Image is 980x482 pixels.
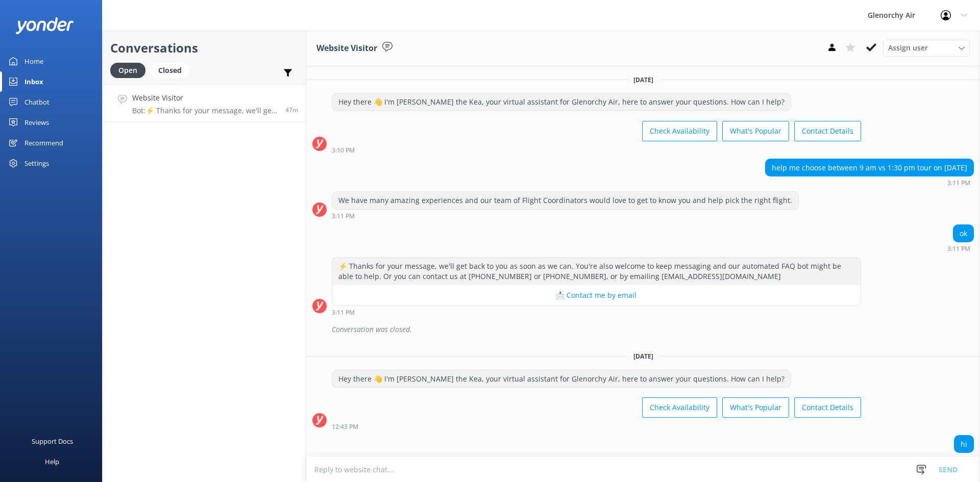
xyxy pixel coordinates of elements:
[766,159,973,176] div: help me choose between 9 am vs 1:30 pm tour on [DATE]
[794,397,861,418] button: Contact Details
[947,246,970,252] strong: 3:11 PM
[132,92,278,104] h4: Website Visitor
[722,121,789,141] button: What's Popular
[944,455,974,463] div: Aug 28 2025 12:43pm (UTC +12:00) Pacific/Auckland
[332,147,355,154] strong: 3:10 PM
[15,17,74,34] img: yonder-white-logo.png
[316,42,377,55] h3: Website Visitor
[332,93,791,111] div: Hey there 👋 I'm [PERSON_NAME] the Kea, your virtual assistant for Glenorchy Air, here to answer y...
[110,64,151,75] a: Open
[24,112,49,133] div: Reviews
[24,92,50,112] div: Chatbot
[642,121,717,141] button: Check Availability
[332,285,861,306] button: 📩 Contact me by email
[883,40,970,56] div: Assign User
[332,424,358,430] strong: 12:43 PM
[110,63,145,78] div: Open
[32,431,73,451] div: Support Docs
[627,75,659,84] span: [DATE]
[332,310,355,316] strong: 3:11 PM
[765,179,974,186] div: Jul 13 2025 03:11pm (UTC +12:00) Pacific/Auckland
[45,451,59,472] div: Help
[24,51,43,71] div: Home
[332,309,861,316] div: Jul 13 2025 03:11pm (UTC +12:00) Pacific/Auckland
[103,84,306,122] a: Website VisitorBot:⚡ Thanks for your message, we'll get back to you as soon as we can. You're als...
[332,213,355,219] strong: 3:11 PM
[332,321,974,338] div: Conversation was closed.
[132,106,278,115] p: Bot: ⚡ Thanks for your message, we'll get back to you as soon as we can. You're also welcome to k...
[953,225,973,242] div: ok
[24,133,63,153] div: Recommend
[151,63,189,78] div: Closed
[954,436,973,453] div: hi
[110,38,298,58] h2: Conversations
[151,64,194,75] a: Closed
[24,153,49,173] div: Settings
[332,192,798,209] div: We have many amazing experiences and our team of Flight Coordinators would love to get to know yo...
[627,352,659,361] span: [DATE]
[285,106,298,114] span: Aug 28 2025 12:43pm (UTC +12:00) Pacific/Auckland
[332,146,861,154] div: Jul 13 2025 03:10pm (UTC +12:00) Pacific/Auckland
[888,42,928,54] span: Assign user
[332,370,791,388] div: Hey there 👋 I'm [PERSON_NAME] the Kea, your virtual assistant for Glenorchy Air, here to answer y...
[794,121,861,141] button: Contact Details
[332,423,861,430] div: Aug 28 2025 12:43pm (UTC +12:00) Pacific/Auckland
[332,258,861,285] div: ⚡ Thanks for your message, we'll get back to you as soon as we can. You're also welcome to keep m...
[312,321,974,338] div: 2025-07-13T03:40:25.538
[947,180,970,186] strong: 3:11 PM
[24,71,43,92] div: Inbox
[642,397,717,418] button: Check Availability
[332,212,799,219] div: Jul 13 2025 03:11pm (UTC +12:00) Pacific/Auckland
[722,397,789,418] button: What's Popular
[947,245,974,252] div: Jul 13 2025 03:11pm (UTC +12:00) Pacific/Auckland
